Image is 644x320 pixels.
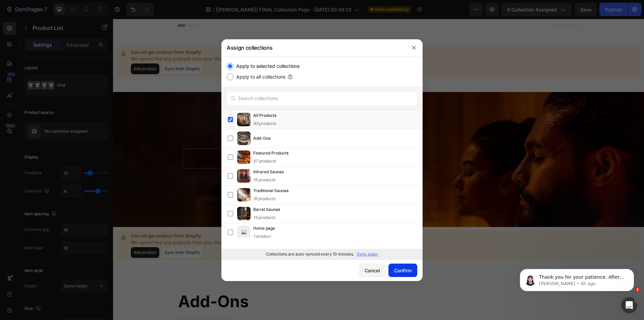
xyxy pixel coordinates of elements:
img: product-img [237,169,251,183]
span: Infrared Saunas [253,169,284,175]
div: Confirm [394,267,412,274]
span: Thank you for your patience. After thoroughly reviewing your case, this issue requires assistance... [29,19,115,111]
img: product-img [237,226,251,239]
span: 1 product [253,234,271,239]
span: Traditional Saunas [253,187,288,194]
button: Confirm [388,264,417,277]
p: We cannot find any products from your Shopify store. Please try manually syncing the data from Sh... [18,221,283,227]
label: Apply to all collections [233,73,285,81]
p: Can not get product from Shopify [18,30,283,37]
span: Home page [253,225,275,232]
p: We cannot find any products from your Shopify store. Please try manually syncing the data from Sh... [18,37,283,44]
span: Featured Products [253,150,288,156]
img: product-img [237,132,251,145]
button: Add product [18,45,46,55]
span: 83 products [253,121,276,126]
div: Assign collections [221,39,405,56]
span: Add-Ons [253,135,270,142]
p: Sync again [357,251,378,257]
span: 1 [635,287,640,292]
span: Barrel Saunas [253,206,280,213]
img: product-img [237,113,251,126]
button: Cancel [359,264,386,277]
span: 57 products [253,158,276,164]
iframe: Intercom live chat [621,297,637,313]
span: 13 products [253,215,275,220]
p: Collections are auto-synced every 10 minutes. [266,251,354,257]
div: 0 products [117,295,292,312]
p: Can not get product from Shopify [18,214,283,221]
span: 16 products [253,196,275,201]
button: Sync from Shopify [49,228,90,239]
button: Sync from Shopify [49,45,90,55]
img: product-img [237,150,251,164]
label: Apply to selected collections [233,62,300,70]
h1: add-ons [64,272,467,294]
p: Message from Alice, sent 4h ago [29,26,116,32]
span: 15 products [253,177,275,182]
div: Drop element here [152,137,187,142]
button: Add product [18,228,46,239]
div: Cancel [365,267,380,274]
img: product-img [237,207,251,220]
img: product-img [237,188,251,201]
input: Search collections [227,92,417,105]
iframe: Intercom notifications message [510,255,644,302]
span: All Products [253,112,276,119]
